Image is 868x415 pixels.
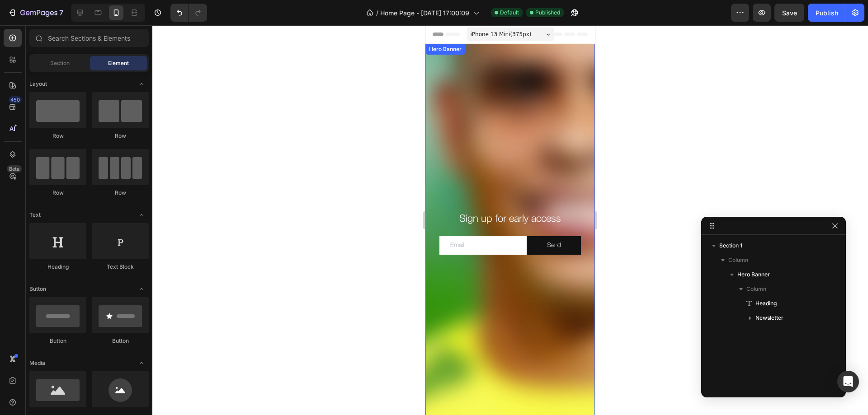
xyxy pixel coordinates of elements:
[29,211,41,219] span: Text
[24,23,99,31] div: Domain: [DOMAIN_NAME]
[719,241,742,250] span: Section 1
[14,23,22,31] img: website_grey.svg
[25,14,44,22] div: v 4.0.25
[14,14,22,22] img: logo_orange.svg
[37,52,44,60] img: tab_domain_overview_orange.svg
[755,313,783,322] span: Newsletter
[782,9,797,17] span: Save
[535,9,560,17] span: Published
[92,132,149,140] div: Row
[134,208,149,222] span: Toggle open
[29,337,86,345] div: Button
[92,189,149,197] div: Row
[376,8,378,18] span: /
[746,284,766,294] span: Column
[4,4,67,22] button: 7
[98,53,156,59] div: Keywords nach Traffic
[29,285,46,293] span: Button
[29,29,149,47] input: Search Sections & Elements
[29,80,47,88] span: Layout
[425,25,595,415] iframe: Design area
[88,52,95,60] img: tab_keywords_by_traffic_grey.svg
[737,270,770,279] span: Hero Banner
[134,356,149,370] span: Toggle open
[755,299,777,308] span: Heading
[728,256,748,265] span: Column
[808,4,846,22] button: Publish
[29,189,86,197] div: Row
[59,7,63,18] p: 7
[500,9,519,17] span: Default
[108,59,129,67] span: Element
[380,8,469,18] span: Home Page - [DATE] 17:00:09
[170,4,207,22] div: Undo/Redo
[837,371,859,392] div: Open Intercom Messenger
[92,263,149,271] div: Text Block
[29,359,45,367] span: Media
[92,337,149,345] div: Button
[134,282,149,296] span: Toggle open
[29,263,86,271] div: Heading
[9,96,22,103] div: 450
[774,4,804,22] button: Save
[47,53,66,59] div: Domain
[7,165,22,173] div: Beta
[816,8,838,18] div: Publish
[29,132,86,140] div: Row
[134,77,149,91] span: Toggle open
[50,59,70,67] span: Section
